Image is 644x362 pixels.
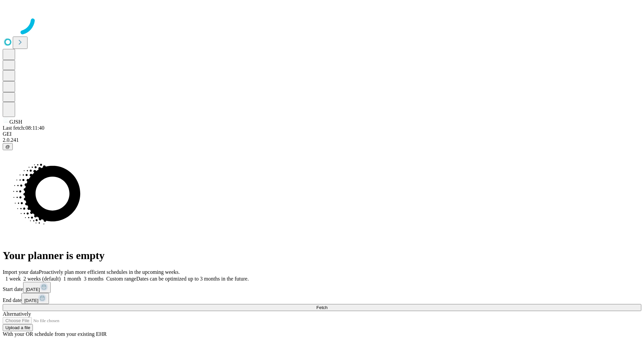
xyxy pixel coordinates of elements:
[3,311,31,317] span: Alternatively
[5,144,10,149] span: @
[39,269,180,275] span: Proactively plan more efficient schedules in the upcoming weeks.
[3,143,13,150] button: @
[3,304,641,311] button: Fetch
[3,282,641,293] div: Start date
[3,137,641,143] div: 2.0.241
[3,324,33,331] button: Upload a file
[26,287,40,292] span: [DATE]
[23,282,51,293] button: [DATE]
[3,293,641,304] div: End date
[3,131,641,137] div: GEI
[5,276,21,282] span: 1 week
[106,276,136,282] span: Custom range
[21,293,49,304] button: [DATE]
[316,305,327,310] span: Fetch
[3,331,107,337] span: With your OR schedule from your existing EHR
[63,276,81,282] span: 1 month
[24,298,38,303] span: [DATE]
[3,249,641,262] h1: Your planner is empty
[84,276,104,282] span: 3 months
[9,119,22,125] span: GJSH
[3,125,44,131] span: Last fetch: 08:11:40
[23,276,61,282] span: 2 weeks (default)
[136,276,249,282] span: Dates can be optimized up to 3 months in the future.
[3,269,39,275] span: Import your data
